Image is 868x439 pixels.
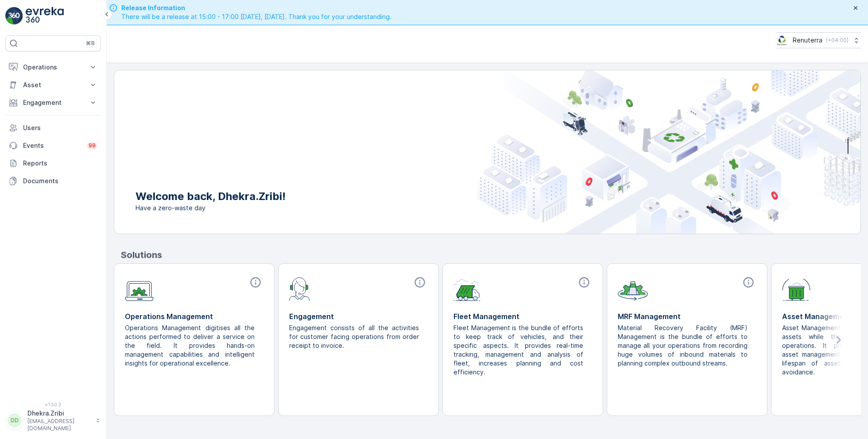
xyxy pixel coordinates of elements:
[23,123,97,132] p: Users
[23,177,97,185] p: Documents
[289,311,428,322] p: Engagement
[453,276,480,301] img: module-icon
[23,98,83,107] p: Engagement
[5,94,101,112] button: Engagement
[23,81,83,89] p: Asset
[5,172,101,190] a: Documents
[125,323,256,368] p: Operations Management digitises all the actions performed to deliver a service on the field. It p...
[136,204,286,212] span: Have a zero-waste day
[5,119,101,137] a: Users
[775,32,861,48] button: Renuterra(+04:00)
[826,37,849,44] p: ( +04:00 )
[5,402,101,407] span: v 1.50.3
[782,276,810,301] img: module-icon
[618,276,648,301] img: module-icon
[5,137,101,154] a: Events99
[125,276,154,301] img: module-icon
[775,35,789,45] img: Screenshot_2024-07-26_at_13.33.01.png
[27,409,91,418] p: Dhekra.Zribi
[618,323,749,368] p: Material Recovery Facility (MRF) Management is the bundle of efforts to manage all your operation...
[5,409,101,432] button: DDDhekra.Zribi[EMAIL_ADDRESS][DOMAIN_NAME]
[23,159,97,168] p: Reports
[27,418,91,432] p: [EMAIL_ADDRESS][DOMAIN_NAME]
[477,70,860,234] img: city illustration
[8,413,22,427] div: DD
[23,141,81,150] p: Events
[86,40,95,47] p: ⌘B
[121,248,861,262] p: Solutions
[5,76,101,94] button: Asset
[5,58,101,76] button: Operations
[121,12,391,21] span: There will be a release at 15:00 - 17:00 [DATE], [DATE]. Thank you for your understanding.
[618,311,756,322] p: MRF Management
[136,189,286,204] p: Welcome back, Dhekra.Zribi!
[289,276,310,301] img: module-icon
[121,4,391,12] span: Release Information
[26,7,64,25] img: logo_light-DOdMpM7g.png
[125,311,263,322] p: Operations Management
[5,7,23,25] img: logo
[453,311,592,322] p: Fleet Management
[793,36,822,45] p: Renuterra
[89,142,96,149] p: 99
[23,63,83,72] p: Operations
[453,323,585,377] p: Fleet Management is the bundle of efforts to keep track of vehicles, and their specific aspects. ...
[289,323,421,350] p: Engagement consists of all the activities for customer facing operations from order receipt to in...
[5,154,101,172] a: Reports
